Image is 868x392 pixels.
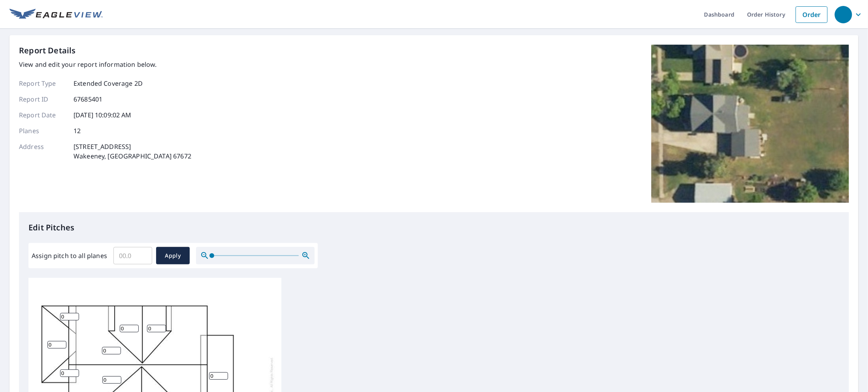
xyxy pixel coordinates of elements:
p: Report Details [19,45,76,57]
p: Report ID [19,94,66,104]
p: [STREET_ADDRESS] Wakeeney, [GEOGRAPHIC_DATA] 67672 [74,142,191,161]
p: Edit Pitches [28,222,840,234]
p: Extended Coverage 2D [74,79,143,88]
p: View and edit your report information below. [19,60,191,69]
img: Top image [651,45,849,203]
p: 12 [74,126,81,136]
label: Assign pitch to all planes [32,251,107,260]
p: Address [19,142,66,161]
p: [DATE] 10:09:02 AM [74,110,132,120]
p: 67685401 [74,94,102,104]
a: Order [796,6,828,23]
p: Report Type [19,79,66,88]
img: EV Logo [9,9,103,21]
span: Apply [162,251,183,261]
p: Report Date [19,110,66,120]
button: Apply [156,247,190,264]
input: 00.0 [113,245,152,267]
p: Planes [19,126,66,136]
